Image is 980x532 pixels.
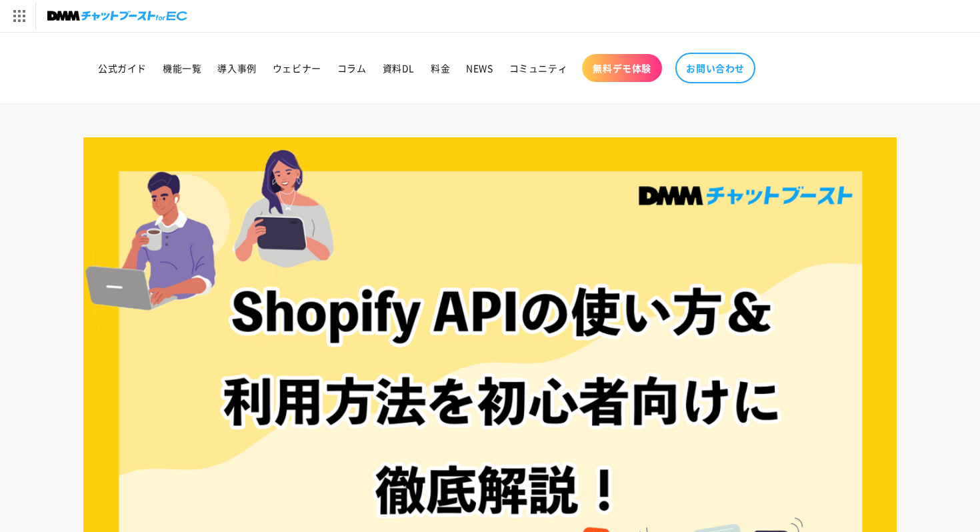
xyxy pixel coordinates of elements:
[47,7,187,25] img: チャットブーストforEC
[431,62,450,74] span: 料金
[163,62,201,74] span: 機能一覧
[337,62,367,74] span: コラム
[155,54,209,82] a: 機能一覧
[273,62,321,74] span: ウェビナー
[265,54,329,82] a: ウェビナー
[383,62,415,74] span: 資料DL
[675,53,755,83] a: お問い合わせ
[686,62,745,74] span: お問い合わせ
[458,54,501,82] a: NEWS
[501,54,576,82] a: コミュニティ
[90,54,155,82] a: 公式ガイド
[509,62,568,74] span: コミュニティ
[2,2,35,30] img: サービス
[466,62,493,74] span: NEWS
[582,54,662,82] a: 無料デモ体験
[209,54,264,82] a: 導入事例
[217,62,256,74] span: 導入事例
[423,54,458,82] a: 料金
[98,62,147,74] span: 公式ガイド
[375,54,423,82] a: 資料DL
[329,54,375,82] a: コラム
[593,62,651,74] span: 無料デモ体験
